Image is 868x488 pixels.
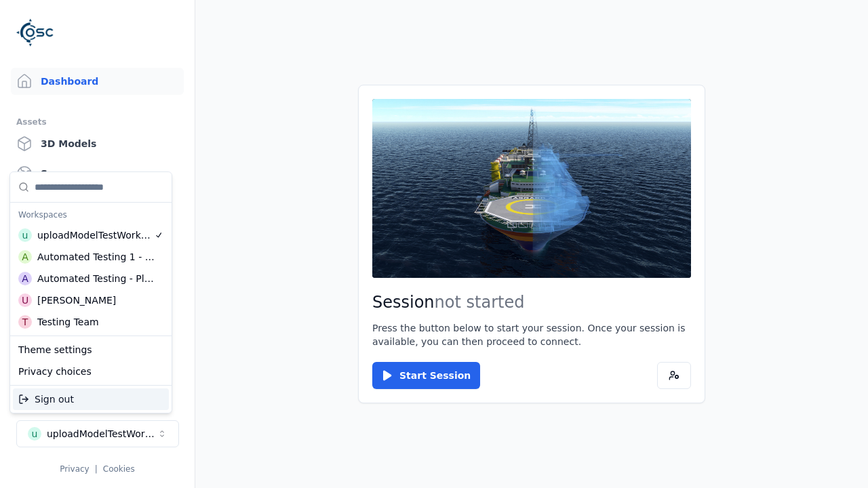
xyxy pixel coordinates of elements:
div: T [18,315,32,329]
div: U [18,293,32,307]
div: Suggestions [10,336,172,385]
div: Sign out [13,388,169,410]
div: Privacy choices [13,361,169,382]
div: Suggestions [10,172,172,335]
div: Testing Team [37,315,99,329]
div: A [18,272,32,285]
div: Suggestions [10,386,172,413]
div: u [18,228,32,242]
div: [PERSON_NAME] [37,293,116,307]
div: Automated Testing 1 - Playwright [37,250,155,264]
div: uploadModelTestWorkspace [37,228,154,242]
div: Workspaces [13,205,169,224]
div: A [18,250,32,264]
div: Theme settings [13,339,169,361]
div: Automated Testing - Playwright [37,272,155,285]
